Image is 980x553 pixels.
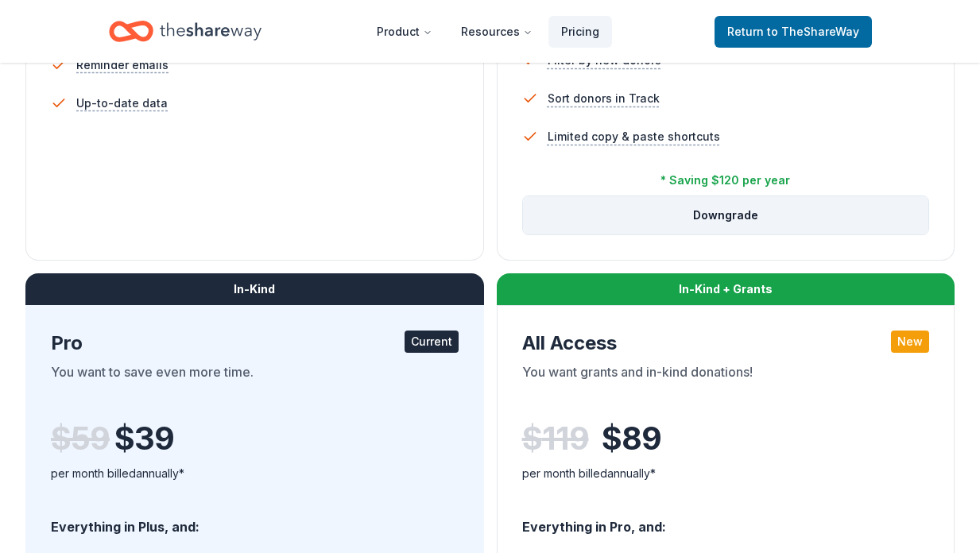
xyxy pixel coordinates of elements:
button: Product [364,16,445,48]
div: Current [405,331,459,353]
div: per month billed annually* [51,464,459,483]
span: Sort donors in Track [548,89,660,108]
div: In-Kind [25,273,484,305]
button: Downgrade [523,196,929,234]
a: Pricing [548,16,612,48]
div: New [891,331,929,353]
div: Everything in Pro, and: [522,504,930,537]
a: Returnto TheShareWay [715,16,872,48]
div: All Access [522,331,930,356]
div: Pro [51,331,459,356]
span: Return [727,22,859,41]
div: In-Kind + Grants [497,273,955,305]
div: Everything in Plus, and: [51,504,459,537]
div: You want to save even more time. [51,362,459,407]
span: Limited copy & paste shortcuts [548,127,720,146]
div: You want grants and in-kind donations! [522,362,930,407]
div: * Saving $120 per year [660,171,790,190]
a: Home [109,13,261,50]
div: per month billed annually* [522,464,930,483]
span: $ 39 [114,416,174,461]
span: Up-to-date data [76,94,168,113]
span: Reminder emails [76,56,168,75]
span: $ 89 [602,416,661,461]
nav: Main [364,13,612,50]
button: Resources [448,16,545,48]
span: to TheShareWay [767,25,859,38]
